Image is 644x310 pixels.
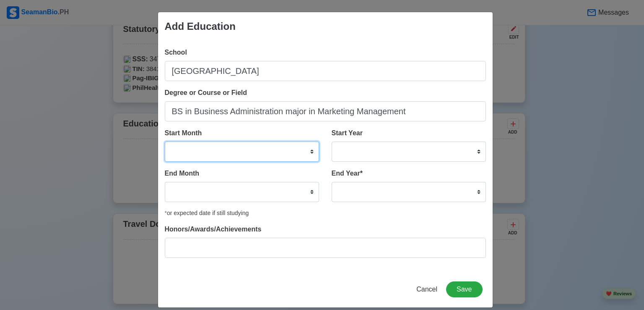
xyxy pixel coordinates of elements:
[165,101,486,121] input: Ex: BS in Marine Transportation
[416,286,437,293] span: Cancel
[332,168,363,179] label: End Year
[165,61,486,81] input: Ex: PMI Colleges Bohol
[165,226,262,233] span: Honors/Awards/Achievements
[411,281,443,297] button: Cancel
[446,281,482,297] button: Save
[332,128,363,138] label: Start Year
[165,49,187,56] span: School
[165,89,247,96] span: Degree or Course or Field
[165,19,236,34] div: Add Education
[165,168,200,179] label: End Month
[165,209,486,218] div: or expected date if still studying
[165,128,202,138] label: Start Month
